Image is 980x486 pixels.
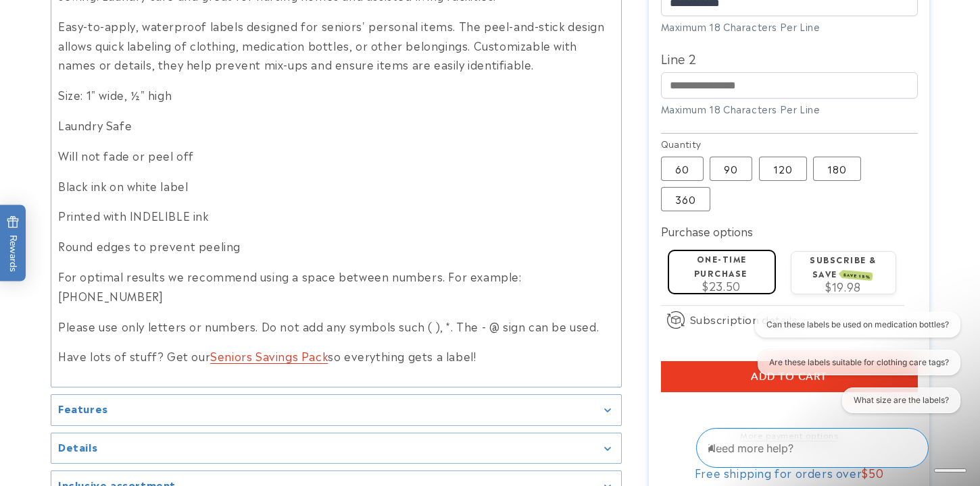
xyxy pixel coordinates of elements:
p: Easy-to-apply, waterproof labels designed for seniors' personal items. The peel-and-stick design ... [58,16,614,74]
legend: Quantity [661,137,703,151]
p: Size: 1" wide, ½" high [58,85,614,105]
p: Please use only letters or numbers. Do not add any symbols such ( ), *. The - @ sign can be used. [58,317,614,336]
label: 120 [759,157,807,181]
a: More payment options [661,429,918,441]
label: 90 [710,157,752,181]
label: Purchase options [661,223,753,239]
span: 50 [868,464,883,481]
label: One-time purchase [694,252,748,279]
span: SAVE 15% [841,270,873,281]
p: Round edges to prevent peeling [58,236,614,256]
iframe: Sign Up via Text for Offers [11,378,171,418]
span: $ [862,464,868,481]
div: Free shipping for orders over [661,466,918,479]
a: Seniors Savings Pack [210,348,328,364]
summary: Features [51,395,621,425]
p: Printed with INDELIBLE ink [58,206,614,225]
span: Subscription details [690,311,798,327]
label: 60 [661,157,704,181]
p: Will not fade or peel off [58,146,614,165]
span: $19.98 [825,277,861,294]
span: Rewards [7,216,20,272]
span: $23.50 [702,277,741,293]
button: Add to cart [661,360,918,391]
label: Subscribe & save [810,253,877,279]
summary: Details [51,433,621,464]
p: Laundry Safe [58,115,614,135]
label: Line 2 [661,47,918,69]
iframe: Gorgias Floating Chat [696,423,966,473]
p: Black ink on white label [58,176,614,196]
div: Maximum 18 Characters Per Line [661,102,918,116]
p: Have lots of stuff? Get our so everything gets a label! [58,346,614,366]
iframe: Gorgias live chat conversation starters [748,312,966,425]
p: For optimal results we recommend using a space between numbers. For example: [PHONE_NUMBER] [58,267,614,306]
div: Maximum 18 Characters Per Line [661,20,918,34]
label: 180 [813,157,861,181]
label: 360 [661,187,710,211]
